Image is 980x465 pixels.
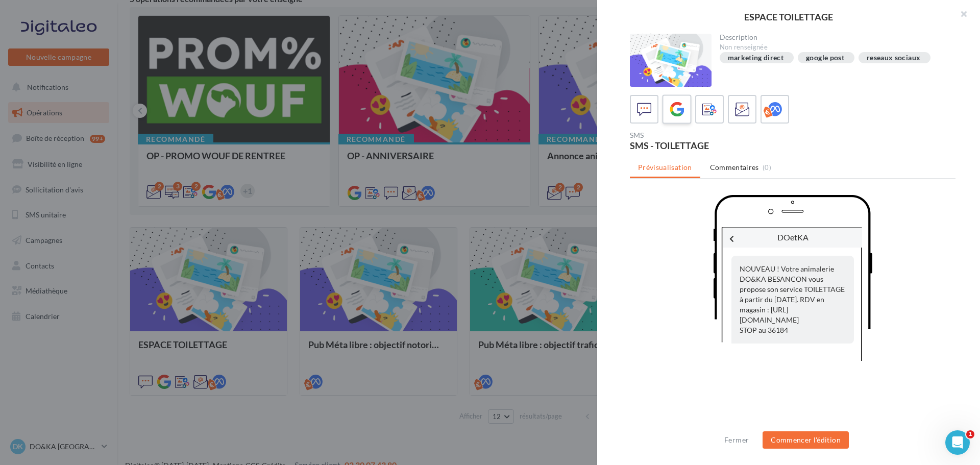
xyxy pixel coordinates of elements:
div: SMS - TOILETTAGE [630,141,789,150]
span: 1 [966,430,974,438]
div: ESPACE TOILETTAGE [614,12,964,21]
div: marketing direct [728,54,784,62]
div: google post [806,54,844,62]
button: Commencer l'édition [763,431,849,449]
iframe: Intercom live chat [945,430,970,455]
div: reseaux sociaux [867,54,920,62]
span: Commentaires [710,162,759,173]
span: (0) [763,163,771,172]
div: NOUVEAU ! Votre animalerie DO&KA BESANCON vous propose son service TOILETTAGE à partir du [DATE].... [731,256,854,344]
div: SMS [630,132,789,139]
div: Non renseignée [720,43,948,52]
button: Fermer [720,434,753,446]
span: DOetKA [777,232,808,242]
div: Description [720,34,948,41]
